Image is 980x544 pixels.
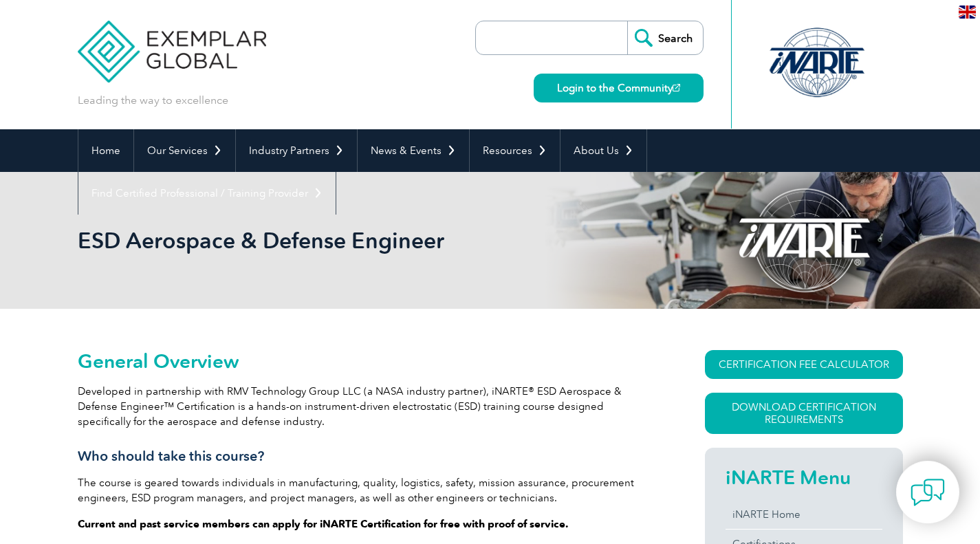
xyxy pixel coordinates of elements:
[358,129,469,172] a: News & Events
[78,93,228,108] p: Leading the way to excellence
[78,227,606,254] h1: ESD Aerospace & Defense Engineer
[726,466,882,488] h2: iNARTE Menu
[134,129,235,172] a: Our Services
[78,475,655,505] p: The course is geared towards individuals in manufacturing, quality, logistics, safety, mission as...
[705,350,903,379] a: CERTIFICATION FEE CALCULATOR
[705,393,903,434] a: Download Certification Requirements
[470,129,560,172] a: Resources
[78,448,655,465] h3: Who should take this course?
[78,518,569,530] strong: Current and past service members can apply for iNARTE Certification for free with proof of service.
[560,129,646,172] a: About Us
[726,500,882,529] a: iNARTE Home
[959,6,976,19] img: en
[78,350,655,372] h2: General Overview
[911,475,945,510] img: contact-chat.png
[534,74,704,102] a: Login to the Community
[627,21,703,54] input: Search
[673,84,680,91] img: open_square.png
[78,172,336,215] a: Find Certified Professional / Training Provider
[78,384,655,429] p: Developed in partnership with RMV Technology Group LLC (a NASA industry partner), iNARTE® ESD Aer...
[236,129,357,172] a: Industry Partners
[78,129,133,172] a: Home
